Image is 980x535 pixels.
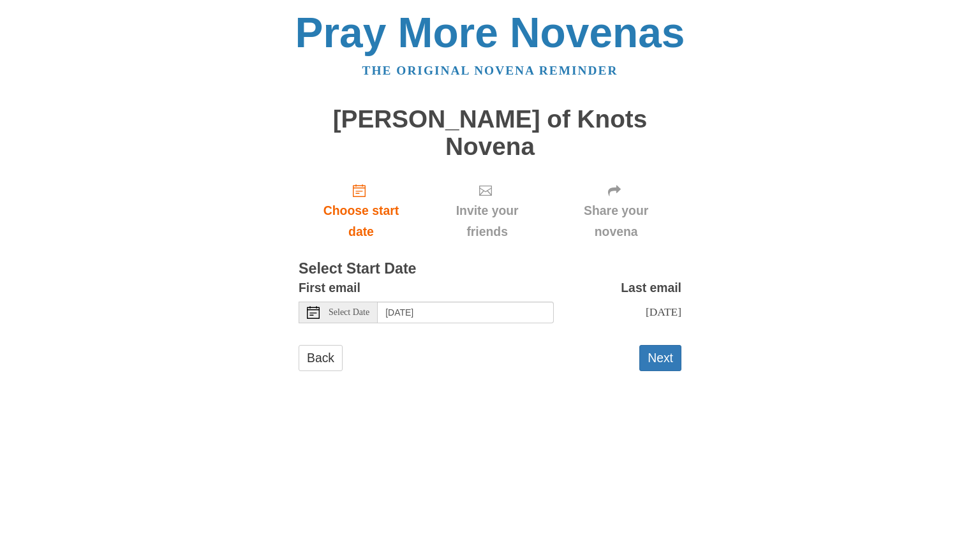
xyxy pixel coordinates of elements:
span: Share your novena [563,200,669,242]
label: First email [299,277,360,298]
span: Choose start date [311,200,411,242]
a: Choose start date [299,173,424,249]
span: [DATE] [646,305,681,318]
span: Invite your friends [436,200,538,242]
div: Click "Next" to confirm your start date first. [424,173,551,249]
span: Select Date [329,308,369,317]
a: Back [299,345,343,371]
div: Click "Next" to confirm your start date first. [551,173,681,249]
button: Next [639,345,681,371]
h3: Select Start Date [299,261,681,277]
a: The original novena reminder [362,64,618,77]
h1: [PERSON_NAME] of Knots Novena [299,106,681,160]
a: Pray More Novenas [295,9,685,56]
label: Last email [621,277,681,298]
